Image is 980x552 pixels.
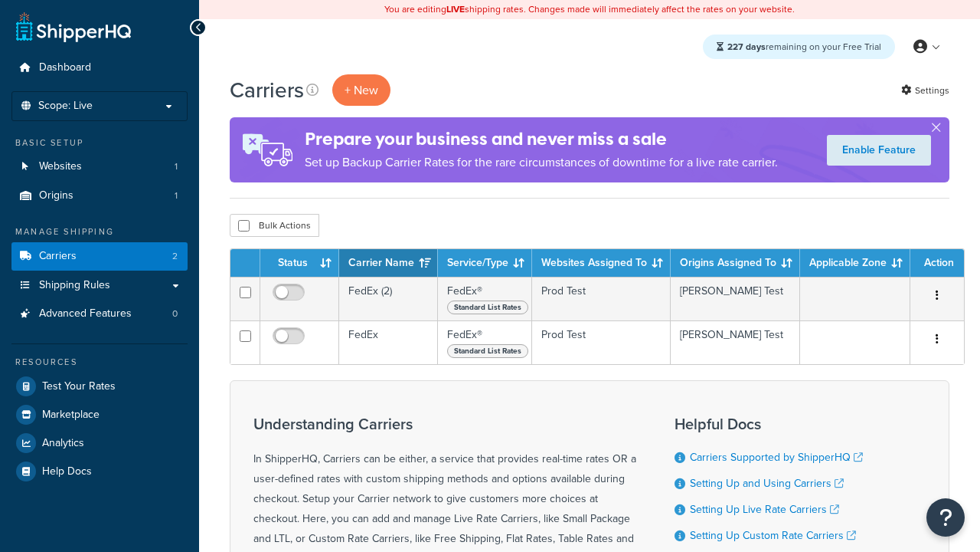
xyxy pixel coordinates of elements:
span: 1 [175,160,178,173]
th: Origins Assigned To: activate to sort column ascending [671,249,800,277]
td: Prod Test [532,277,671,320]
a: Enable Feature [827,135,931,166]
a: Advanced Features 0 [11,300,188,328]
span: Marketplace [42,409,100,422]
span: Carriers [39,250,77,263]
a: Setting Up Custom Rate Carriers [690,527,856,544]
span: Dashboard [39,61,91,74]
div: Basic Setup [11,136,188,149]
td: FedEx® [438,277,532,320]
a: Dashboard [11,54,188,82]
td: FedEx (2) [339,277,438,320]
span: 0 [172,307,178,320]
p: Set up Backup Carrier Rates for the rare circumstances of downtime for a live rate carrier. [305,152,778,173]
button: + New [332,74,390,106]
a: Test Your Rates [11,373,188,400]
a: ShipperHQ Home [16,11,131,42]
b: LIVE [446,2,465,16]
li: Advanced Features [11,300,188,328]
a: Analytics [11,429,188,457]
a: Help Docs [11,458,188,485]
span: Standard List Rates [447,344,528,358]
a: Carriers Supported by ShipperHQ [690,449,863,465]
span: Shipping Rules [39,279,110,292]
span: 1 [175,189,178,202]
th: Applicable Zone: activate to sort column ascending [800,249,910,277]
a: Origins 1 [11,182,188,210]
th: Websites Assigned To: activate to sort column ascending [532,249,671,277]
h3: Understanding Carriers [253,416,636,432]
img: ad-rules-rateshop-fe6ec290ccb7230408bd80ed9643f0289d75e0ffd9eb532fc0e269fcd187b520.png [230,117,305,182]
th: Status: activate to sort column ascending [260,249,339,277]
td: FedEx [339,320,438,364]
div: Resources [11,356,188,369]
a: Marketplace [11,401,188,429]
h1: Carriers [230,75,304,105]
div: remaining on your Free Trial [703,34,895,59]
td: Prod Test [532,320,671,364]
span: Help Docs [42,465,92,478]
a: Setting Up and Using Carriers [690,475,844,491]
li: Carriers [11,242,188,271]
td: [PERSON_NAME] Test [671,320,800,364]
span: Test Your Rates [42,380,116,393]
span: Analytics [42,437,84,450]
th: Service/Type: activate to sort column ascending [438,249,532,277]
th: Carrier Name: activate to sort column ascending [339,249,438,277]
a: Websites 1 [11,153,188,181]
span: Websites [39,160,82,173]
h4: Prepare your business and never miss a sale [305,127,778,152]
a: Settings [901,80,949,101]
button: Bulk Actions [230,214,319,237]
th: Action [910,249,964,277]
li: Websites [11,153,188,181]
h3: Helpful Docs [675,416,874,432]
a: Carriers 2 [11,242,188,271]
li: Origins [11,182,188,210]
a: Shipping Rules [11,271,188,300]
td: [PERSON_NAME] Test [671,277,800,320]
span: Standard List Rates [447,301,528,314]
td: FedEx® [438,320,532,364]
span: Scope: Live [38,100,93,113]
div: Manage Shipping [11,225,188,238]
span: 2 [172,250,178,263]
a: Setting Up Live Rate Carriers [690,501,839,517]
strong: 227 days [727,40,766,54]
span: Advanced Features [39,307,132,320]
span: Origins [39,189,73,202]
button: Open Resource Center [926,498,965,537]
